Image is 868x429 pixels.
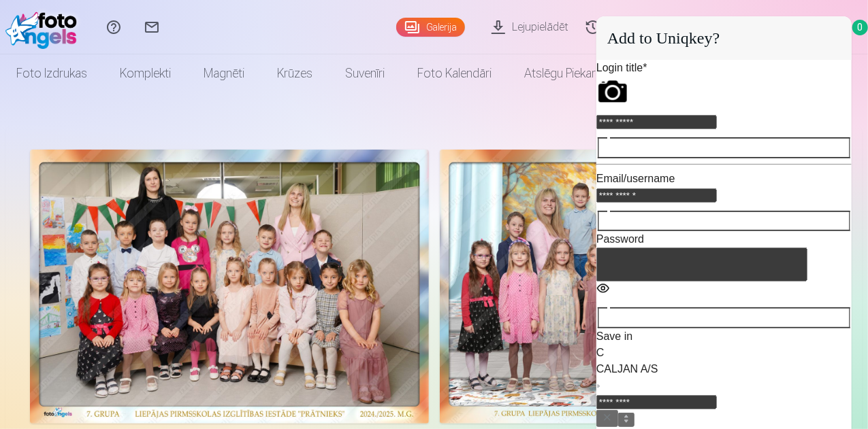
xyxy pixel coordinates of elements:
[401,54,508,92] a: Foto kalendāri
[187,54,261,92] a: Magnēti
[852,20,868,35] span: 0
[508,54,622,92] a: Atslēgu piekariņi
[103,54,187,92] a: Komplekti
[261,54,329,92] a: Krūzes
[5,5,84,49] img: /fa1
[329,54,401,92] a: Suvenīri
[396,18,465,37] a: Galerija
